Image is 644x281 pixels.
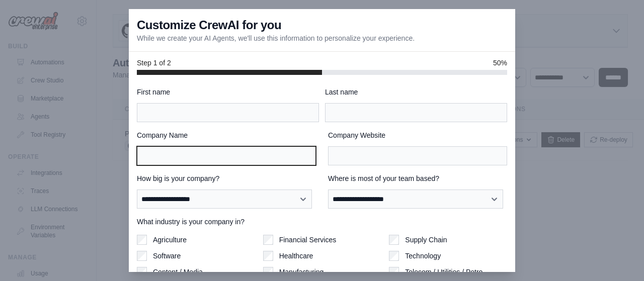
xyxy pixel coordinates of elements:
[493,58,507,68] span: 50%
[153,235,187,245] label: Agriculture
[405,251,441,261] label: Technology
[405,235,447,245] label: Supply Chain
[153,251,181,261] label: Software
[594,233,644,281] iframe: Chat Widget
[137,33,415,43] p: While we create your AI Agents, we'll use this information to personalize your experience.
[137,87,319,97] label: First name
[279,235,337,245] label: Financial Services
[137,217,507,227] label: What industry is your company in?
[328,130,507,140] label: Company Website
[328,173,507,183] label: Where is most of your team based?
[153,267,203,277] label: Content / Media
[137,173,316,183] label: How big is your company?
[137,130,316,140] label: Company Name
[325,87,507,97] label: Last name
[279,251,313,261] label: Healthcare
[279,267,324,277] label: Manufacturing
[405,267,482,277] label: Telecom / Utilities / Petro
[137,17,281,33] h3: Customize CrewAI for you
[137,58,171,68] span: Step 1 of 2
